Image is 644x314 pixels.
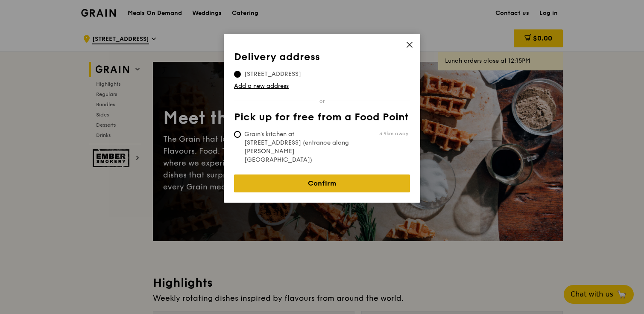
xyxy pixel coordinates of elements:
a: Add a new address [234,82,410,90]
a: Confirm [234,174,410,192]
input: [STREET_ADDRESS] [234,71,241,78]
span: [STREET_ADDRESS] [234,70,311,78]
span: Grain's kitchen at [STREET_ADDRESS] (entrance along [PERSON_NAME][GEOGRAPHIC_DATA]) [234,130,361,164]
th: Delivery address [234,51,410,67]
input: Grain's kitchen at [STREET_ADDRESS] (entrance along [PERSON_NAME][GEOGRAPHIC_DATA])3.9km away [234,131,241,138]
span: 3.9km away [379,130,408,137]
th: Pick up for free from a Food Point [234,111,410,127]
